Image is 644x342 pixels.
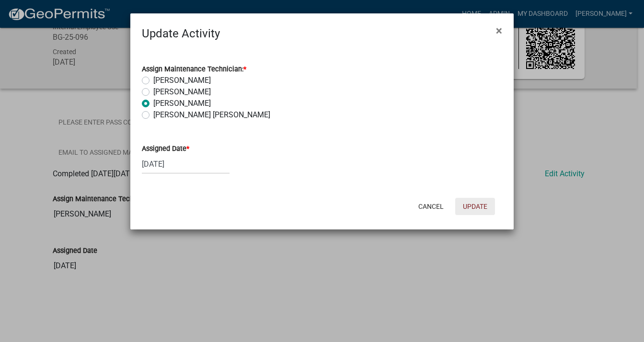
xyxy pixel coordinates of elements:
label: Assigned Date [142,146,189,152]
label: [PERSON_NAME] [153,86,211,98]
h4: Update Activity [142,25,220,42]
button: Cancel [411,198,451,215]
span: × [496,24,502,37]
label: [PERSON_NAME] [PERSON_NAME] [153,109,270,121]
label: [PERSON_NAME] [153,75,211,86]
button: Update [455,198,495,215]
input: mm/dd/yyyy [142,154,230,174]
label: Assign Maintenance Technician: [142,66,246,73]
label: [PERSON_NAME] [153,98,211,109]
button: Close [488,17,510,44]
